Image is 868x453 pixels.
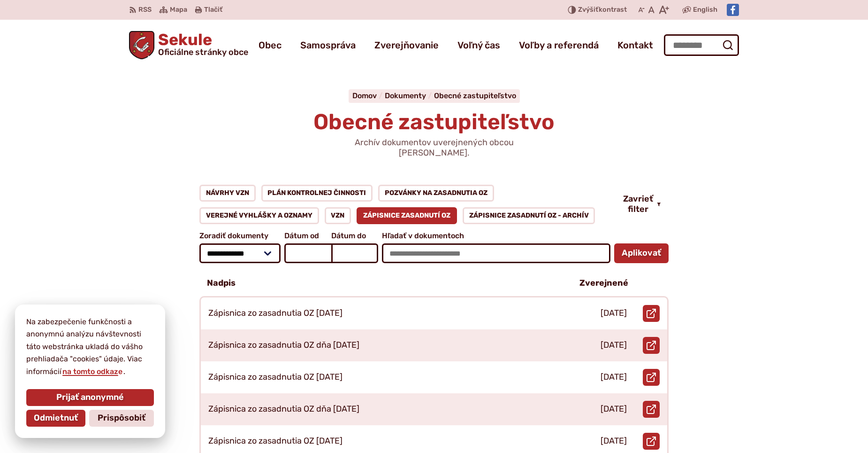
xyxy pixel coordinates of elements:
button: Zavrieť filter [616,194,669,214]
span: Prijať anonymné [56,392,124,403]
span: Sekule [154,32,248,56]
p: [DATE] [601,372,627,383]
input: Hľadať v dokumentoch [382,243,610,263]
span: Zavrieť filter [623,194,653,214]
span: Dátum od [284,232,331,240]
p: Nadpis [207,278,236,289]
a: Návrhy VZN [199,185,256,202]
p: Na zabezpečenie funkčnosti a anonymnú analýzu návštevnosti táto webstránka ukladá do vášho prehli... [26,316,154,378]
span: kontrast [578,6,627,14]
span: Domov [352,91,377,100]
a: Domov [352,91,385,100]
select: Zoradiť dokumenty [199,243,281,263]
a: Samospráva [300,32,356,58]
a: Pozvánky na zasadnutia OZ [378,185,494,202]
span: Prispôsobiť [98,413,145,423]
p: Zápisnica zo zasadnutia OZ [DATE] [208,308,343,319]
span: English [693,4,717,16]
a: Obecné zastupiteľstvo [434,91,516,100]
a: Zápisnice zasadnutí OZ - ARCHÍV [463,207,595,224]
span: Dokumenty [385,91,426,100]
a: Zverejňovanie [374,32,439,58]
img: Prejsť na Facebook stránku [727,4,739,16]
img: Prejsť na domovskú stránku [129,31,154,59]
a: Dokumenty [385,91,434,100]
a: na tomto odkaze [61,367,123,376]
a: Plán kontrolnej činnosti [261,185,373,202]
button: Odmietnuť [26,410,85,427]
a: Voľný čas [457,32,500,58]
span: Oficiálne stránky obce [158,48,248,56]
input: Dátum od [284,243,331,263]
p: [DATE] [601,340,627,351]
p: [DATE] [601,404,627,414]
button: Prijať anonymné [26,389,154,406]
a: Zápisnice zasadnutí OZ [357,207,457,224]
a: Kontakt [617,32,653,58]
a: Obec [259,32,282,58]
p: Archív dokumentov uverejnených obcou [PERSON_NAME]. [321,138,547,158]
a: VZN [325,207,351,224]
span: Dátum do [331,232,378,240]
input: Dátum do [331,243,378,263]
p: Zverejnené [579,278,628,289]
span: Hľadať v dokumentoch [382,232,610,240]
span: Odmietnuť [34,413,78,423]
p: Zápisnica zo zasadnutia OZ dňa [DATE] [208,340,359,351]
p: Zápisnica zo zasadnutia OZ dňa [DATE] [208,404,359,414]
p: [DATE] [601,436,627,446]
a: Verejné vyhlášky a oznamy [199,207,319,224]
span: Tlačiť [204,6,222,14]
a: Logo Sekule, prejsť na domovskú stránku. [129,31,248,59]
span: Obecné zastupiteľstvo [313,109,555,135]
span: Zoradiť dokumenty [199,232,281,240]
a: English [691,4,719,16]
span: Zvýšiť [578,6,599,14]
p: Zápisnica zo zasadnutia OZ [DATE] [208,436,343,446]
p: Zápisnica zo zasadnutia OZ [DATE] [208,372,343,383]
button: Prispôsobiť [89,410,154,427]
span: Mapa [170,4,187,16]
span: RSS [138,4,152,16]
p: [DATE] [601,308,627,319]
a: Voľby a referendá [519,32,599,58]
button: Aplikovať [614,243,669,263]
